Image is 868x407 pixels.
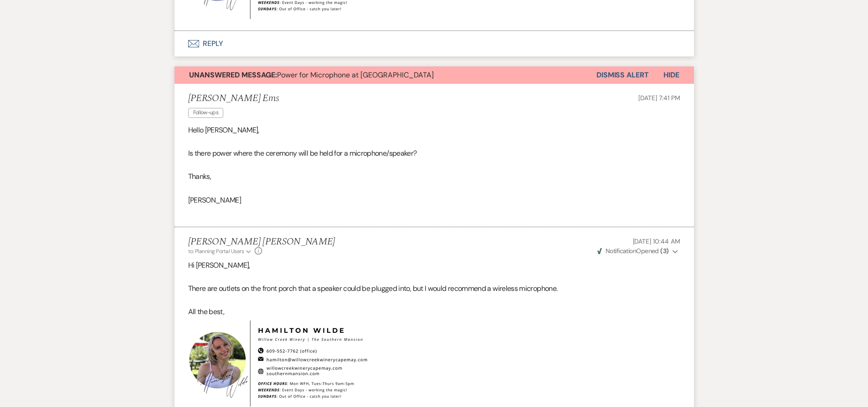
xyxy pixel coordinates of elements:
[188,148,680,159] p: Is there power where the ceremony will be held for a microphone/speaker?
[188,171,680,183] p: Thanks,
[188,236,335,248] h5: [PERSON_NAME] [PERSON_NAME]
[188,124,680,136] p: Hello [PERSON_NAME],
[188,247,253,255] button: to: Planning Portal Users
[188,248,244,255] span: to: Planning Portal Users
[188,283,680,295] p: There are outlets on the front porch that a speaker could be plugged into, but I would recommend ...
[606,247,636,255] span: Notification
[175,66,596,84] button: Unanswered Message:Power for Microphone at [GEOGRAPHIC_DATA]
[649,66,694,84] button: Hide
[660,247,668,255] strong: ( 3 )
[188,259,680,271] p: Hi [PERSON_NAME],
[189,70,434,80] span: Power for Microphone at [GEOGRAPHIC_DATA]
[188,93,279,104] h5: [PERSON_NAME] Ems
[596,66,649,84] button: Dismiss Alert
[175,31,694,56] button: Reply
[638,94,680,102] span: [DATE] 7:41 PM
[189,70,277,80] strong: Unanswered Message:
[596,246,680,256] button: NotificationOpened (3)
[188,306,680,318] p: All the best,
[188,194,680,206] p: [PERSON_NAME]
[597,247,669,255] span: Opened
[633,237,680,245] span: [DATE] 10:44 AM
[663,70,679,80] span: Hide
[188,108,224,117] span: Follow-ups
